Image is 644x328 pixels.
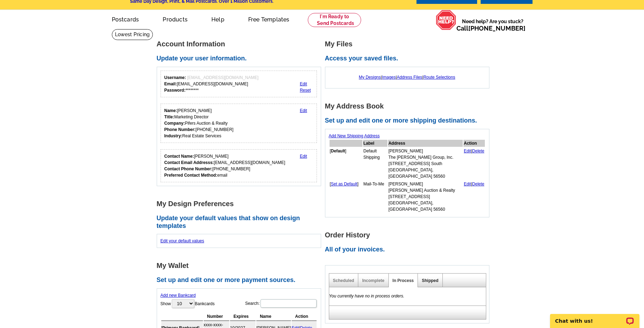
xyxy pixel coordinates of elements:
div: [PERSON_NAME] Marketing Director Pifers Auction & Realty [PHONE_NUMBER] Real Estate Services [164,107,233,139]
a: Incomplete [362,278,384,283]
strong: Password: [164,88,186,93]
strong: Preferred Contact Method: [164,173,217,178]
a: Delete [472,149,484,153]
a: Route Selections [423,75,455,80]
th: Action [463,140,485,147]
th: Label [363,140,387,147]
h2: All of your invoices. [325,246,493,254]
h2: Access your saved files. [325,55,493,63]
a: Set as Default [331,182,357,186]
strong: Phone Number: [164,127,196,132]
td: | [463,181,485,213]
a: Add New Shipping Address [329,133,380,138]
a: Help [200,11,236,27]
strong: Contact Phone Number: [164,166,212,171]
td: [ ] [330,181,362,213]
a: Edit [300,154,307,159]
img: help [436,10,456,30]
a: Edit your default values [161,238,204,243]
strong: Email: [164,81,177,86]
select: ShowBankcards [172,299,194,308]
h2: Set up and edit one or more payment sources. [157,276,325,284]
strong: Contact Name: [164,154,194,159]
strong: Username: [164,75,186,80]
th: Action [292,312,317,321]
a: Edit [464,149,471,153]
a: Shipped [422,278,438,283]
strong: Title: [164,114,174,119]
th: Expires [230,312,256,321]
div: Who should we contact regarding order issues? [161,149,317,182]
th: Address [388,140,463,147]
a: Add new Bankcard [161,293,196,298]
a: Reset [300,88,311,93]
a: Products [151,11,199,27]
h1: Order History [325,231,493,239]
th: Number [204,312,229,321]
a: Delete [472,182,484,186]
strong: Name: [164,108,177,113]
div: Your personal details. [161,104,317,143]
td: [PERSON_NAME] [PERSON_NAME] Auction & Realty [STREET_ADDRESS] [GEOGRAPHIC_DATA], [GEOGRAPHIC_DATA... [388,181,463,213]
div: | | | [329,71,486,84]
a: Edit [464,182,471,186]
strong: Company: [164,121,185,126]
h2: Update your default values that show on design templates [157,215,325,230]
a: Postcards [101,11,150,27]
a: Images [382,75,395,80]
span: Call [456,25,526,32]
h1: My Wallet [157,262,325,269]
td: [PERSON_NAME] The [PERSON_NAME] Group, Inc. [STREET_ADDRESS] South [GEOGRAPHIC_DATA], [GEOGRAPHIC... [388,147,463,180]
strong: Contact Email Addresss: [164,160,214,165]
a: Scheduled [333,278,354,283]
a: Edit [300,81,307,86]
span: Need help? Are you stuck? [456,18,529,32]
span: [EMAIL_ADDRESS][DOMAIN_NAME] [187,75,258,80]
h1: My Design Preferences [157,200,325,208]
a: Address Files [397,75,422,80]
iframe: LiveChat chat widget [545,306,644,328]
h1: My Address Book [325,103,493,110]
input: Search: [260,299,317,308]
div: Your login information. [161,71,317,97]
h2: Set up and edit one or more shipping destinations. [325,117,493,125]
td: | [463,147,485,180]
a: [PHONE_NUMBER] [468,25,526,32]
a: My Designs [359,75,381,80]
a: In Process [393,278,414,283]
a: Edit [300,108,307,113]
label: Show Bankcards [161,299,215,309]
label: Search: [245,299,317,308]
b: Default [331,149,345,153]
td: [ ] [330,147,362,180]
div: [PERSON_NAME] [EMAIL_ADDRESS][DOMAIN_NAME] [PHONE_NUMBER] email [164,153,285,178]
td: Default Shipping [363,147,387,180]
th: Name [256,312,291,321]
td: Mail-To-Me [363,181,387,213]
h2: Update your user information. [157,55,325,63]
a: Free Templates [237,11,301,27]
em: You currently have no in process orders. [329,294,405,299]
strong: Industry: [164,133,182,138]
h1: My Files [325,40,493,48]
h1: Account Information [157,40,325,48]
